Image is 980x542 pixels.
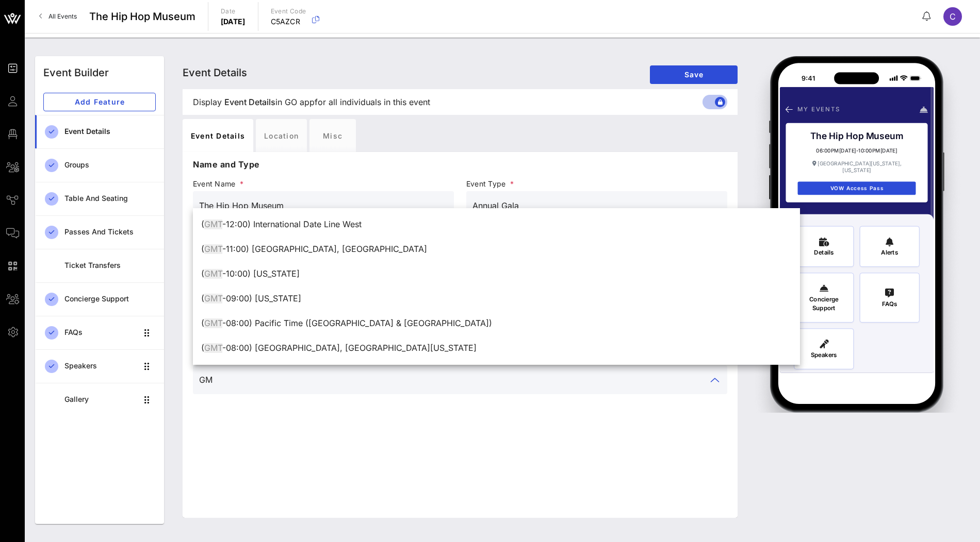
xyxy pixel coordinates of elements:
[64,228,156,236] div: Passes and Tickets
[183,119,253,152] div: Event Details
[52,97,147,106] span: Add Feature
[64,362,137,370] div: Speakers
[193,158,727,171] p: Name and Type
[271,6,306,16] p: Event Code
[271,16,306,27] p: C5AZCR
[64,328,137,337] div: FAQs
[201,343,792,353] div: ( -08:00) [GEOGRAPHIC_DATA], [GEOGRAPHIC_DATA][US_STATE]
[64,261,156,270] div: Ticket Transfers
[35,148,164,182] a: Groups
[35,282,164,316] a: Concierge Support
[221,6,246,16] p: Date
[64,194,156,203] div: Table and Seating
[315,96,430,108] span: for all individuals in this event
[943,7,962,26] div: C
[204,219,222,229] span: GMT
[204,244,222,254] span: GMT
[43,93,156,111] button: Add Feature
[64,395,137,404] div: Gallery
[35,215,164,249] a: Passes and Tickets
[199,371,707,388] input: Timezone
[64,295,156,303] div: Concierge Support
[35,316,164,349] a: FAQs
[89,9,195,24] span: The Hip Hop Museum
[650,65,738,84] button: Save
[201,269,792,279] div: ( -10:00) [US_STATE]
[35,182,164,215] a: Table and Seating
[193,96,430,108] span: Display in GO app
[35,349,164,383] a: Speakers
[204,293,222,303] span: GMT
[204,268,222,279] span: GMT
[256,119,307,152] div: Location
[64,161,156,170] div: Groups
[224,96,275,108] span: Event Details
[201,318,792,328] div: ( -08:00) Pacific Time ([GEOGRAPHIC_DATA] & [GEOGRAPHIC_DATA])
[472,197,721,214] input: Event Type
[183,66,247,79] span: Event Details
[201,219,792,229] div: ( -12:00) International Date Line West
[35,383,164,416] a: Gallery
[33,8,83,25] a: All Events
[199,197,448,214] input: Event Name
[221,16,246,27] p: [DATE]
[309,119,356,152] div: Misc
[658,70,729,79] span: Save
[35,249,164,282] a: Ticket Transfers
[193,179,454,189] span: Event Name
[204,318,222,328] span: GMT
[64,127,156,136] div: Event Details
[201,294,792,303] div: ( -09:00) [US_STATE]
[48,12,77,20] span: All Events
[204,343,222,353] span: GMT
[201,244,792,254] div: ( -11:00) [GEOGRAPHIC_DATA], [GEOGRAPHIC_DATA]
[35,115,164,148] a: Event Details
[43,65,109,80] div: Event Builder
[950,11,956,22] span: C
[466,179,727,189] span: Event Type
